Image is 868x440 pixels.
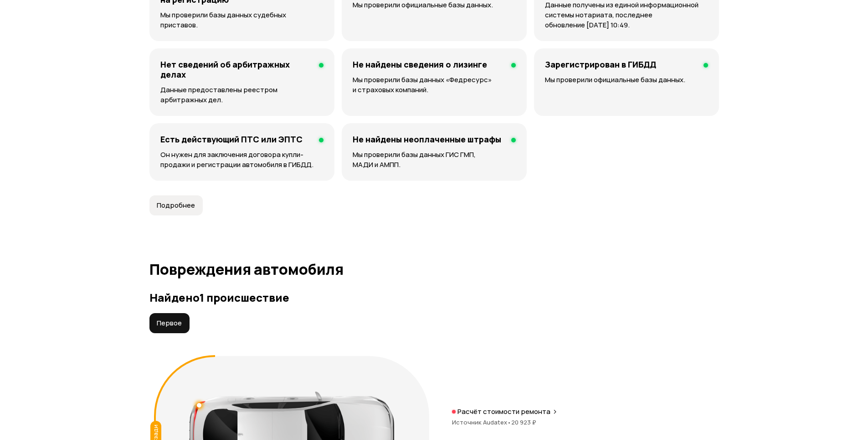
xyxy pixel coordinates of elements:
[149,195,203,215] button: Подробнее
[511,418,536,426] span: 20 923 ₽
[160,59,312,79] h4: Нет сведений об арбитражных делах
[353,134,501,144] h4: Не найдены неоплаченные штрафы
[353,75,516,95] p: Мы проверили базы данных «Федресурс» и страховых компаний.
[149,313,190,333] button: Первое
[507,418,511,426] span: •
[160,134,303,144] h4: Есть действующий ПТС или ЭПТС
[353,59,487,69] h4: Не найдены сведения о лизинге
[149,261,719,278] h1: Повреждения автомобиля
[160,10,324,30] p: Мы проверили базы данных судебных приставов.
[457,407,550,416] p: Расчёт стоимости ремонта
[157,319,182,328] span: Первое
[160,150,324,170] p: Он нужен для заключения договора купли-продажи и регистрации автомобиля в ГИБДД.
[160,85,324,105] p: Данные предоставлены реестром арбитражных дел.
[353,150,516,170] p: Мы проверили базы данных ГИС ГМП, МАДИ и АМПП.
[149,291,719,304] h3: Найдено 1 происшествие
[157,201,195,210] span: Подробнее
[545,75,708,85] p: Мы проверили официальные базы данных.
[545,59,656,69] h4: Зарегистрирован в ГИБДД
[452,418,511,426] span: Источник Audatex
